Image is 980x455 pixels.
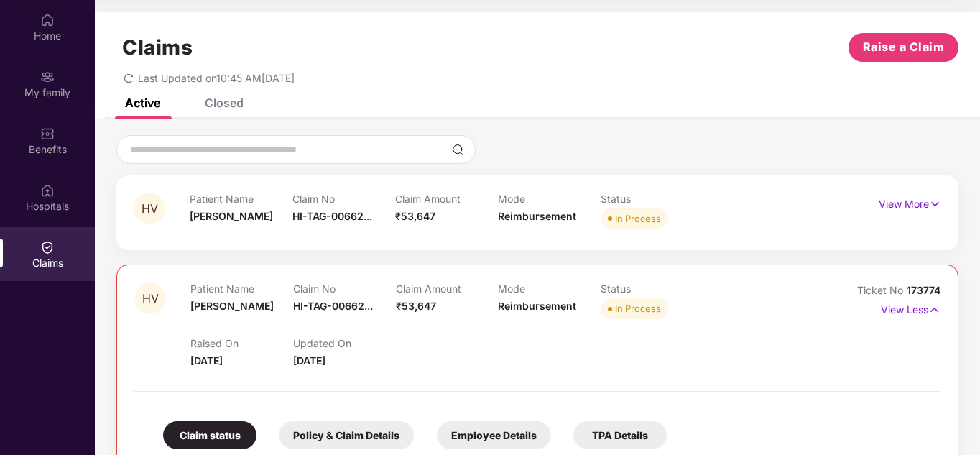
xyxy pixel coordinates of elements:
[928,302,940,318] img: svg+xml;base64,PHN2ZyB4bWxucz0iaHR0cDovL3d3dy53My5vcmcvMjAwMC9zdmciIHdpZHRoPSIxNyIgaGVpZ2h0PSIxNy...
[138,72,295,84] span: Last Updated on 10:45 AM[DATE]
[396,282,499,295] p: Claim Amount
[190,193,292,205] p: Patient Name
[615,211,661,226] div: In Process
[40,70,55,84] img: svg+xml;base64,PHN2ZyB3aWR0aD0iMjAiIGhlaWdodD0iMjAiIHZpZXdCb3g9IjAgMCAyMCAyMCIgZmlsbD0ibm9uZSIgeG...
[293,354,325,367] span: [DATE]
[40,13,55,27] img: svg+xml;base64,PHN2ZyBpZD0iSG9tZSIgeG1sbnM9Imh0dHA6Ly93d3cudzMub3JnLzIwMDAvc3ZnIiB3aWR0aD0iMjAiIG...
[190,282,293,295] p: Patient Name
[293,300,373,312] span: HI-TAG-00662...
[601,193,703,205] p: Status
[122,35,193,60] h1: Claims
[395,210,435,222] span: ₹53,647
[452,144,463,155] img: svg+xml;base64,PHN2ZyBpZD0iU2VhcmNoLTMyeDMyIiB4bWxucz0iaHR0cDovL3d3dy53My5vcmcvMjAwMC9zdmciIHdpZH...
[190,354,223,367] span: [DATE]
[863,38,945,56] span: Raise a Claim
[498,282,601,295] p: Mode
[125,96,160,110] div: Active
[879,193,941,212] p: View More
[849,33,958,62] button: Raise a Claim
[615,301,661,316] div: In Process
[279,421,414,449] div: Policy & Claim Details
[601,282,703,295] p: Status
[498,210,576,222] span: Reimbursement
[573,421,667,449] div: TPA Details
[142,293,159,305] span: HV
[293,282,396,295] p: Claim No
[163,421,256,449] div: Claim status
[396,300,436,312] span: ₹53,647
[881,298,940,318] p: View Less
[40,240,55,254] img: svg+xml;base64,PHN2ZyBpZD0iQ2xhaW0iIHhtbG5zPSJodHRwOi8vd3d3LnczLm9yZy8yMDAwL3N2ZyIgd2lkdGg9IjIwIi...
[498,193,601,205] p: Mode
[190,300,274,312] span: [PERSON_NAME]
[124,72,134,84] span: redo
[907,284,940,296] span: 173774
[142,203,158,215] span: HV
[190,210,273,222] span: [PERSON_NAME]
[292,210,372,222] span: HI-TAG-00662...
[929,196,941,212] img: svg+xml;base64,PHN2ZyB4bWxucz0iaHR0cDovL3d3dy53My5vcmcvMjAwMC9zdmciIHdpZHRoPSIxNyIgaGVpZ2h0PSIxNy...
[190,337,293,349] p: Raised On
[40,183,55,198] img: svg+xml;base64,PHN2ZyBpZD0iSG9zcGl0YWxzIiB4bWxucz0iaHR0cDovL3d3dy53My5vcmcvMjAwMC9zdmciIHdpZHRoPS...
[498,300,576,312] span: Reimbursement
[395,193,498,205] p: Claim Amount
[857,284,907,296] span: Ticket No
[40,127,55,141] img: svg+xml;base64,PHN2ZyBpZD0iQmVuZWZpdHMiIHhtbG5zPSJodHRwOi8vd3d3LnczLm9yZy8yMDAwL3N2ZyIgd2lkdGg9Ij...
[293,337,396,349] p: Updated On
[292,193,395,205] p: Claim No
[437,421,551,449] div: Employee Details
[205,96,244,110] div: Closed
